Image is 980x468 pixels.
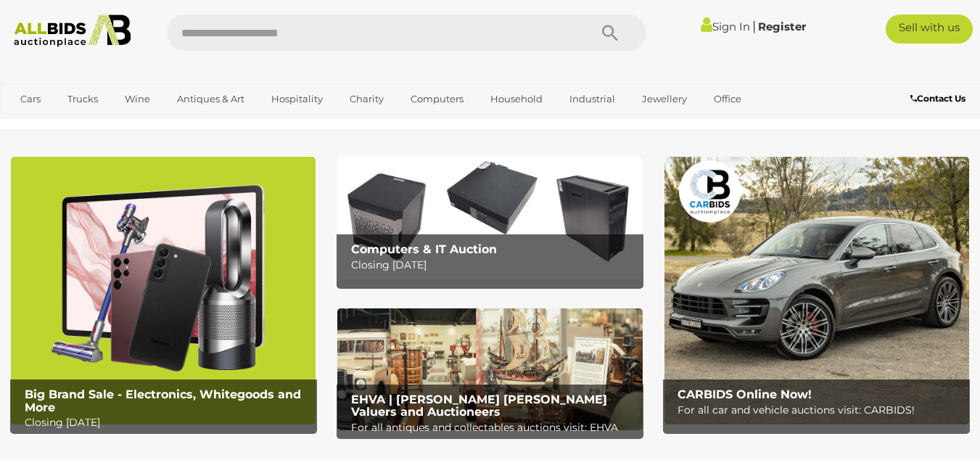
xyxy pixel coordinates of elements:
a: Contact Us [910,91,969,107]
b: Big Brand Sale - Electronics, Whitegoods and More [25,387,301,414]
img: EHVA | Evans Hastings Valuers and Auctioneers [337,308,642,430]
a: Register [758,20,806,33]
img: CARBIDS Online Now! [664,157,969,424]
a: Charity [340,87,393,111]
img: Big Brand Sale - Electronics, Whitegoods and More [11,157,316,424]
a: Trucks [58,87,107,111]
b: CARBIDS Online Now! [678,387,812,401]
a: Household [481,87,552,111]
a: [GEOGRAPHIC_DATA] [67,111,189,135]
a: Jewellery [633,87,696,111]
p: For all antiques and collectables auctions visit: EHVA [351,419,636,437]
p: For all car and vehicle auctions visit: CARBIDS! [678,401,963,419]
a: Computers & IT Auction Computers & IT Auction Closing [DATE] [337,157,642,279]
a: Computers [401,87,473,111]
a: Sports [11,111,59,135]
a: Big Brand Sale - Electronics, Whitegoods and More Big Brand Sale - Electronics, Whitegoods and Mo... [11,157,316,424]
a: Hospitality [262,87,332,111]
img: Computers & IT Auction [337,157,642,279]
a: Cars [11,87,50,111]
p: Closing [DATE] [351,256,636,274]
a: Antiques & Art [168,87,254,111]
a: Sell with us [886,15,973,44]
b: Contact Us [910,93,965,104]
img: Allbids.com.au [7,15,138,47]
a: Wine [115,87,160,111]
span: | [752,18,756,34]
b: Computers & IT Auction [351,242,497,256]
a: Office [704,87,751,111]
a: Industrial [560,87,625,111]
p: Closing [DATE] [25,414,310,432]
a: CARBIDS Online Now! CARBIDS Online Now! For all car and vehicle auctions visit: CARBIDS! [664,157,969,424]
b: EHVA | [PERSON_NAME] [PERSON_NAME] Valuers and Auctioneers [351,393,607,419]
button: Search [574,15,646,51]
a: EHVA | Evans Hastings Valuers and Auctioneers EHVA | [PERSON_NAME] [PERSON_NAME] Valuers and Auct... [337,308,642,430]
a: Sign In [701,20,750,33]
